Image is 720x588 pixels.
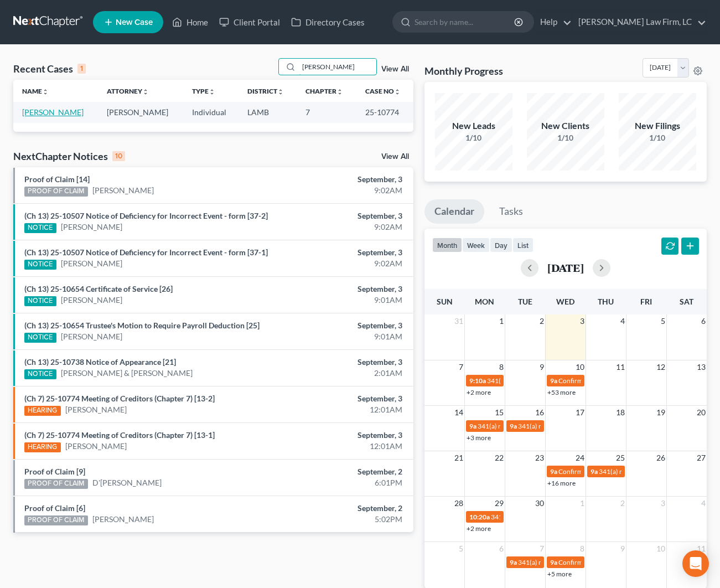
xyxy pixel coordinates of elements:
a: +3 more [467,434,491,442]
a: (Ch 13) 25-10507 Notice of Deficiency for Incorrect Event - form [37-2] [24,211,268,220]
span: 15 [494,406,505,419]
td: 25-10774 [356,102,413,122]
span: 9 [538,360,545,374]
td: Individual [183,102,239,122]
a: Directory Cases [286,12,370,32]
span: 23 [534,451,545,465]
td: 7 [297,102,356,122]
span: 341(a) meeting for [PERSON_NAME] [518,422,625,430]
a: +2 more [467,524,491,533]
a: Calendar [424,199,484,224]
span: 14 [453,406,464,419]
span: 10:20a [469,513,490,521]
a: View All [381,65,409,73]
span: Tue [518,297,532,306]
a: [PERSON_NAME] & [PERSON_NAME] [61,368,193,379]
span: 27 [696,451,707,465]
div: 9:01AM [283,331,402,342]
span: Sun [437,297,453,306]
input: Search by name... [299,59,376,75]
span: 17 [574,406,586,419]
a: View All [381,153,409,161]
span: 5 [660,314,666,328]
div: 1 [77,64,86,74]
span: 9a [510,422,517,430]
span: 341(a) meeting for [PERSON_NAME] [491,513,598,521]
a: (Ch 13) 25-10654 Trustee's Motion to Require Payroll Deduction [25] [24,321,260,330]
span: 29 [494,497,505,510]
div: September, 3 [283,393,402,404]
span: Mon [475,297,494,306]
input: Search by name... [415,12,516,32]
div: 12:01AM [283,441,402,452]
div: 10 [112,151,125,161]
span: 16 [534,406,545,419]
i: unfold_more [42,89,49,95]
div: PROOF OF CLAIM [24,515,88,525]
span: 12 [655,360,666,374]
a: [PERSON_NAME] [65,441,127,452]
div: NOTICE [24,296,56,306]
span: 20 [696,406,707,419]
a: Chapterunfold_more [305,87,343,95]
div: 5:02PM [283,514,402,525]
div: PROOF OF CLAIM [24,479,88,489]
a: Help [535,12,572,32]
span: 9a [550,376,557,385]
h2: [DATE] [547,262,584,274]
div: New Leads [435,120,512,132]
span: 9a [510,558,517,566]
span: 2 [538,314,545,328]
span: 7 [538,542,545,555]
a: [PERSON_NAME] [61,331,122,342]
a: Client Portal [214,12,286,32]
div: PROOF OF CLAIM [24,187,88,197]
span: 31 [453,314,464,328]
span: 8 [498,360,505,374]
div: HEARING [24,442,61,452]
a: Tasks [489,199,533,224]
div: Recent Cases [13,62,86,75]
i: unfold_more [209,89,215,95]
div: 12:01AM [283,404,402,415]
span: 6 [700,314,707,328]
span: 19 [655,406,666,419]
div: NOTICE [24,333,56,343]
span: 9 [619,542,626,555]
a: Nameunfold_more [22,87,49,95]
div: New Filings [619,120,696,132]
a: (Ch 13) 25-10738 Notice of Appearance [21] [24,357,176,367]
span: 6 [498,542,505,555]
span: 7 [458,360,464,374]
span: 9:10a [469,376,486,385]
span: Wed [556,297,574,306]
div: 1/10 [435,132,512,143]
a: Home [167,12,214,32]
span: 8 [579,542,586,555]
span: 341(a) meeting for [PERSON_NAME] [518,558,625,566]
a: [PERSON_NAME] [22,107,84,117]
span: 11 [696,542,707,555]
div: 1/10 [619,132,696,143]
a: Proof of Claim [6] [24,503,85,513]
div: September, 3 [283,430,402,441]
a: +16 more [547,479,576,487]
div: September, 3 [283,357,402,368]
button: month [432,238,462,252]
i: unfold_more [336,89,343,95]
a: (Ch 13) 25-10654 Certificate of Service [26] [24,284,173,293]
div: New Clients [527,120,604,132]
a: +5 more [547,570,572,578]
div: NextChapter Notices [13,149,125,163]
a: Attorneyunfold_more [107,87,149,95]
div: September, 3 [283,283,402,295]
a: [PERSON_NAME] [92,185,154,196]
button: week [462,238,490,252]
span: 4 [700,497,707,510]
div: September, 3 [283,320,402,331]
div: September, 2 [283,466,402,477]
a: Proof of Claim [14] [24,174,90,184]
span: 9a [550,467,557,476]
i: unfold_more [277,89,284,95]
span: 30 [534,497,545,510]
